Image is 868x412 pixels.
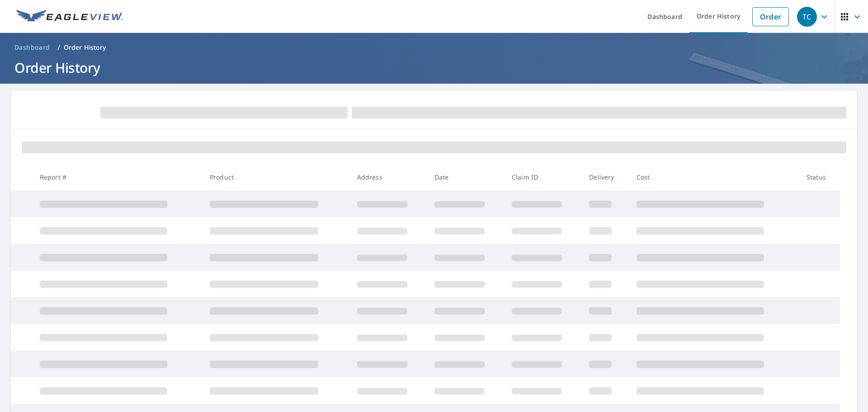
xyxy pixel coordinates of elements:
th: Claim ID [505,164,582,190]
th: Product [203,164,350,190]
li: / [57,42,60,53]
a: Order [752,7,789,26]
th: Date [427,164,505,190]
th: Delivery [582,164,629,190]
h1: Order History [11,58,857,77]
th: Cost [629,164,799,190]
div: TC [797,7,817,27]
nav: breadcrumb [11,40,857,55]
img: EV Logo [16,10,123,24]
th: Address [350,164,427,190]
p: Order History [64,43,106,52]
span: Dashboard [14,43,50,52]
a: Dashboard [11,40,54,55]
th: Status [799,164,840,190]
th: Report # [33,164,203,190]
